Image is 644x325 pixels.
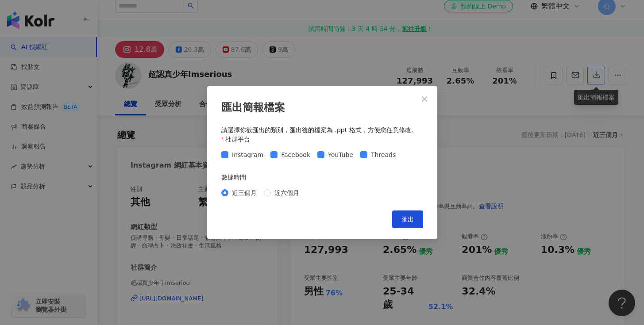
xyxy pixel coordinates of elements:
span: 匯出 [401,216,414,223]
span: Facebook [278,150,314,160]
span: Instagram [228,150,267,160]
div: 匯出簡報檔案 [221,100,423,115]
label: 社群平台 [221,134,257,144]
button: 匯出 [392,210,423,228]
span: YouTube [324,150,357,160]
span: Threads [367,150,399,160]
span: 近三個月 [228,188,260,198]
span: 近六個月 [271,188,303,198]
label: 數據時間 [221,172,252,182]
div: 請選擇你欲匯出的類別，匯出後的檔案為 .ppt 格式，方便您任意修改。 [221,126,423,135]
span: close [421,96,428,103]
button: Close [416,90,433,108]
